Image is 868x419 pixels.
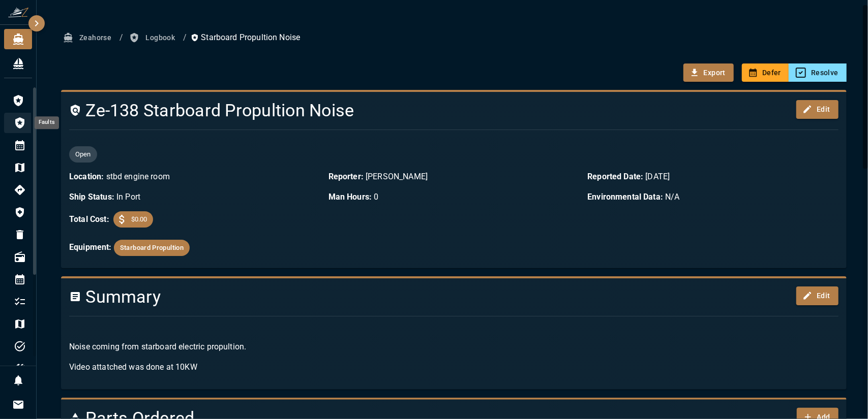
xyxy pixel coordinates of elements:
[4,269,35,289] li: Calendar
[114,240,190,256] button: Starboard Propultion
[4,29,32,49] div: Zeahorse
[4,135,35,155] div: Daily Log
[683,63,734,82] button: Export
[4,292,35,312] li: Checklists
[328,191,580,203] p: 0
[587,171,839,183] p: [DATE]
[587,172,643,181] b: Reported Date:
[587,192,663,202] b: Environmental Data:
[4,314,35,334] li: Trips
[4,202,35,222] div: Injury/Illness Log
[69,172,104,181] b: Location:
[69,192,114,202] b: Ship Status:
[127,28,179,47] button: Logbook
[69,361,839,373] p: Video attatched was done at 10KW
[61,28,115,47] button: Zeahorse
[8,395,28,415] button: Invitations
[328,171,580,183] p: [PERSON_NAME]
[69,213,109,225] b: Total Cost:
[113,211,154,228] div: $0.00
[587,191,839,203] p: N/A
[4,113,35,133] div: Faults
[8,370,28,391] button: Notifications
[4,247,35,267] div: Radio Log
[4,180,35,200] div: Navigation Log
[114,242,190,254] span: Starboard Propultion
[125,214,154,224] span: $0.00
[796,286,839,305] button: Edit
[69,171,320,183] p: stbd engine room
[4,336,35,357] li: Tasks
[35,116,59,129] div: Faults
[8,7,28,17] img: ZeaFarer Logo
[4,224,35,245] div: Garbage Log
[69,191,320,203] p: In Port
[119,31,123,44] li: /
[4,359,35,379] li: Equipment
[69,341,839,353] p: Noise coming from starboard electric propultion.
[328,172,364,181] b: Reporter:
[789,63,847,82] button: Resolve
[4,90,35,111] div: Logbook
[4,53,32,74] div: Fleet
[69,242,112,252] b: Equipment:
[4,157,35,178] div: Trip Log
[742,63,789,82] button: Defer
[328,192,372,202] b: Man Hours:
[69,286,709,308] h4: Summary
[69,100,709,121] h4: Ze-138 Starboard Propultion Noise
[191,31,300,44] p: Starboard Propultion Noise
[69,149,97,159] span: Open
[796,100,839,119] button: Edit
[183,31,187,44] li: /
